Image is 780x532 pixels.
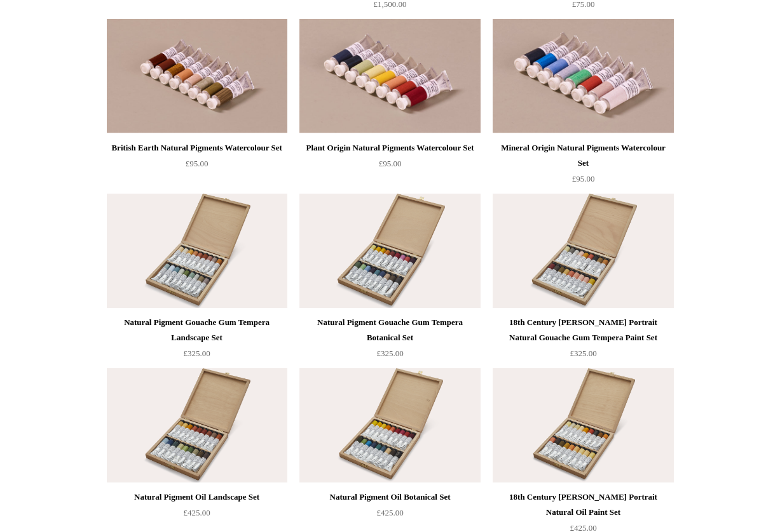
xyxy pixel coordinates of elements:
img: 18th Century George Romney Portrait Natural Oil Paint Set [493,368,673,482]
img: British Earth Natural Pigments Watercolour Set [107,19,287,133]
span: £95.00 [379,159,402,168]
a: Mineral Origin Natural Pigments Watercolour Set Mineral Origin Natural Pigments Watercolour Set [493,19,673,133]
span: £325.00 [183,349,210,358]
a: 18th Century George Romney Portrait Natural Gouache Gum Tempera Paint Set 18th Century George Rom... [493,194,673,308]
div: Plant Origin Natural Pigments Watercolour Set [303,140,477,156]
img: Natural Pigment Gouache Gum Tempera Botanical Set [299,194,480,308]
span: £95.00 [186,159,209,168]
div: Mineral Origin Natural Pigments Watercolour Set [496,140,670,171]
div: 18th Century [PERSON_NAME] Portrait Natural Oil Paint Set [496,489,670,520]
div: 18th Century [PERSON_NAME] Portrait Natural Gouache Gum Tempera Paint Set [496,315,670,345]
a: Natural Pigment Gouache Gum Tempera Botanical Set £325.00 [299,315,480,367]
img: Natural Pigment Oil Landscape Set [107,368,287,482]
img: Natural Pigment Gouache Gum Tempera Landscape Set [107,194,287,308]
a: Natural Pigment Gouache Gum Tempera Landscape Set £325.00 [107,315,287,367]
img: Mineral Origin Natural Pigments Watercolour Set [493,19,673,133]
span: £325.00 [570,349,596,358]
a: Plant Origin Natural Pigments Watercolour Set £95.00 [299,140,480,192]
span: £425.00 [376,508,403,517]
div: British Earth Natural Pigments Watercolour Set [110,140,284,156]
a: British Earth Natural Pigments Watercolour Set £95.00 [107,140,287,192]
a: Natural Pigment Oil Botanical Set Natural Pigment Oil Botanical Set [299,368,480,482]
div: Natural Pigment Gouache Gum Tempera Botanical Set [303,315,477,345]
div: Natural Pigment Gouache Gum Tempera Landscape Set [110,315,284,345]
a: British Earth Natural Pigments Watercolour Set British Earth Natural Pigments Watercolour Set [107,19,287,133]
a: 18th Century [PERSON_NAME] Portrait Natural Gouache Gum Tempera Paint Set £325.00 [493,315,673,367]
img: Plant Origin Natural Pigments Watercolour Set [299,19,480,133]
a: Plant Origin Natural Pigments Watercolour Set Plant Origin Natural Pigments Watercolour Set [299,19,480,133]
img: Natural Pigment Oil Botanical Set [299,368,480,482]
a: Mineral Origin Natural Pigments Watercolour Set £95.00 [493,140,673,192]
div: Natural Pigment Oil Landscape Set [110,489,284,505]
img: 18th Century George Romney Portrait Natural Gouache Gum Tempera Paint Set [493,194,673,308]
div: Natural Pigment Oil Botanical Set [303,489,477,505]
a: Natural Pigment Oil Landscape Set Natural Pigment Oil Landscape Set [107,368,287,482]
span: £425.00 [183,508,210,517]
span: £95.00 [572,174,595,183]
span: £325.00 [376,349,403,358]
a: Natural Pigment Gouache Gum Tempera Landscape Set Natural Pigment Gouache Gum Tempera Landscape Set [107,194,287,308]
a: Natural Pigment Gouache Gum Tempera Botanical Set Natural Pigment Gouache Gum Tempera Botanical Set [299,194,480,308]
a: 18th Century George Romney Portrait Natural Oil Paint Set 18th Century George Romney Portrait Nat... [493,368,673,482]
